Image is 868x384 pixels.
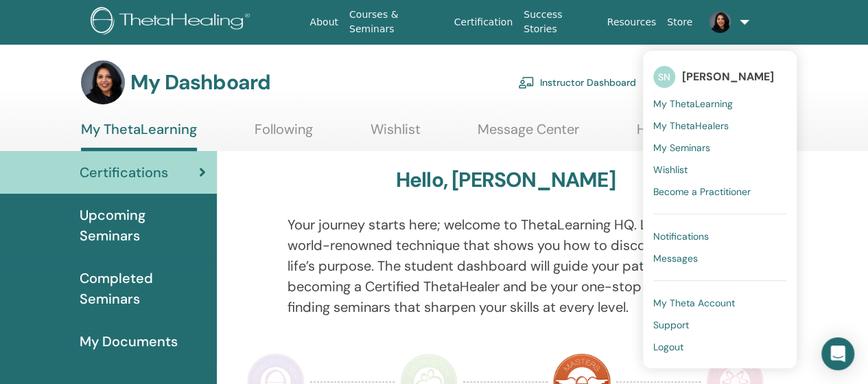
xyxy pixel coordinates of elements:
[80,205,206,246] span: Upcoming Seminars
[305,10,344,35] a: About
[653,341,683,353] span: Logout
[653,185,751,198] span: Become a Practitioner
[449,10,518,35] a: Certification
[653,93,786,115] a: My ThetaLearning
[80,162,168,183] span: Certifications
[653,142,710,154] span: My Seminars
[653,247,786,269] a: Messages
[661,10,698,35] a: Store
[371,121,421,148] a: Wishlist
[637,121,747,148] a: Help & Resources
[255,121,313,148] a: Following
[478,121,579,148] a: Message Center
[396,168,615,192] h3: Hello, [PERSON_NAME]
[653,137,786,159] a: My Seminars
[288,214,724,317] p: Your journey starts here; welcome to ThetaLearning HQ. Learn the world-renowned technique that sh...
[518,76,535,89] img: chalkboard-teacher.svg
[344,2,449,42] a: Courses & Seminars
[653,292,786,314] a: My Theta Account
[518,67,636,98] a: Instructor Dashboard
[709,11,731,33] img: default.jpg
[653,98,733,110] span: My ThetaLearning
[653,163,688,176] span: Wishlist
[81,121,197,151] a: My ThetaLearning
[653,319,689,331] span: Support
[653,66,675,88] span: SN
[81,60,125,104] img: default.jpg
[80,331,178,352] span: My Documents
[91,7,255,38] img: logo.png
[518,2,601,42] a: Success Stories
[653,181,786,203] a: Become a Practitioner
[653,314,786,336] a: Support
[653,61,786,93] a: SN[PERSON_NAME]
[653,252,698,264] span: Messages
[682,69,774,84] span: [PERSON_NAME]
[653,225,786,247] a: Notifications
[653,297,735,309] span: My Theta Account
[653,336,786,358] a: Logout
[130,70,270,95] h3: My Dashboard
[653,115,786,137] a: My ThetaHealers
[653,120,729,132] span: My ThetaHealers
[80,268,206,309] span: Completed Seminars
[653,159,786,181] a: Wishlist
[602,10,662,35] a: Resources
[821,337,854,370] div: Open Intercom Messenger
[653,230,709,242] span: Notifications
